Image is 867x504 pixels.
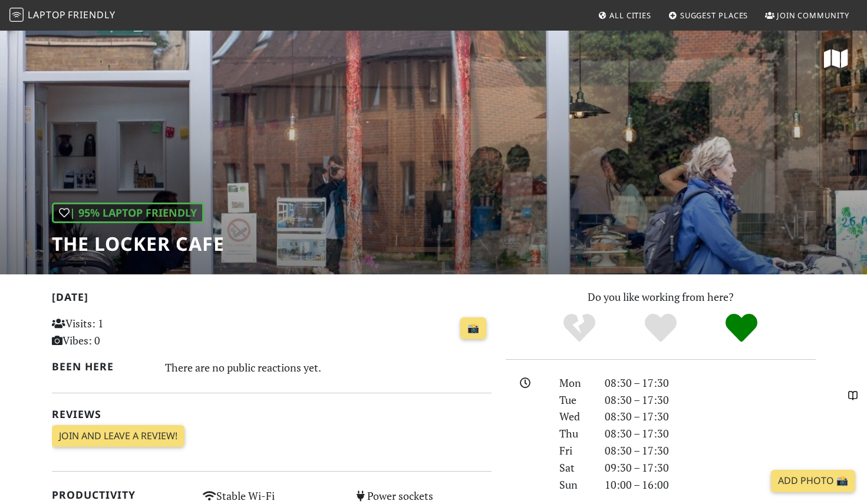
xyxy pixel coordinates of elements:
[598,459,823,476] div: 09:30 – 17:30
[598,374,823,392] div: 08:30 – 17:30
[664,5,753,26] a: Suggest Places
[52,360,151,373] h2: Been here
[506,289,816,306] p: Do you like working from here?
[620,312,701,344] div: Yes
[52,489,189,501] h2: Productivity
[598,442,823,459] div: 08:30 – 17:30
[552,459,597,476] div: Sat
[9,5,116,26] a: LaptopFriendly LaptopFriendly
[28,8,66,21] span: Laptop
[52,233,225,255] h1: The Locker Cafe
[52,291,492,308] h2: [DATE]
[777,10,849,21] span: Join Community
[52,315,189,349] p: Visits: 1 Vibes: 0
[539,312,620,344] div: No
[552,442,597,459] div: Fri
[552,408,597,425] div: Wed
[552,425,597,442] div: Thu
[609,10,651,21] span: All Cities
[771,470,855,492] a: Add Photo 📸
[9,8,24,22] img: LaptopFriendly
[165,358,492,377] div: There are no public reactions yet.
[598,392,823,409] div: 08:30 – 17:30
[52,203,204,223] div: | 95% Laptop Friendly
[552,374,597,392] div: Mon
[460,317,486,340] a: 📸
[552,476,597,493] div: Sun
[52,425,184,447] a: Join and leave a review!
[760,5,854,26] a: Join Community
[598,476,823,493] div: 10:00 – 16:00
[593,5,656,26] a: All Cities
[52,408,492,420] h2: Reviews
[68,8,115,21] span: Friendly
[598,408,823,425] div: 08:30 – 17:30
[701,312,782,344] div: Definitely!
[680,10,749,21] span: Suggest Places
[552,392,597,409] div: Tue
[598,425,823,442] div: 08:30 – 17:30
